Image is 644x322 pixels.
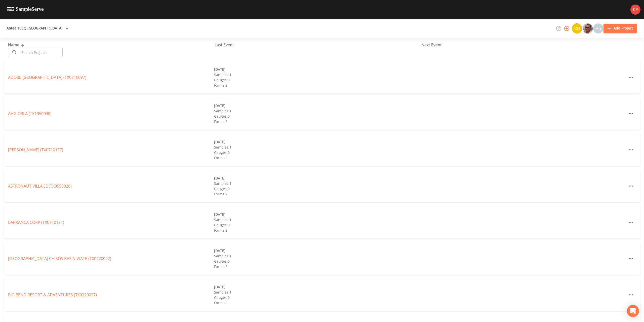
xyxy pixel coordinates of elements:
div: Gauges: 0 [214,295,420,300]
div: Forms: 2 [214,83,420,88]
div: Forms: 2 [214,119,420,124]
div: Samples: 1 [214,290,420,295]
span: Name [8,42,25,48]
div: Samples: 1 [214,181,420,186]
div: Gauges: 0 [214,222,420,228]
div: Forms: 2 [214,264,420,269]
a: [PERSON_NAME] (TX0710157) [8,147,63,153]
div: Forms: 2 [214,228,420,233]
div: [DATE] [214,248,420,253]
div: [DATE] [214,284,420,290]
img: bfb79f8bb3f9c089c8282ca9eb011383 [630,5,640,15]
div: Gauges: 0 [214,114,420,119]
a: ASTRONAUT VILLAGE (TX0550028) [8,183,72,189]
div: Gauges: 0 [214,259,420,264]
input: Search Projects [20,48,63,57]
div: Forms: 2 [214,155,420,160]
div: +5 [593,23,603,33]
div: Gauges: 0 [214,186,420,191]
a: ADOBE [GEOGRAPHIC_DATA] (TX0710097) [8,75,86,80]
div: Open Intercom Messenger [627,305,639,317]
div: [DATE] [214,212,420,217]
div: [DATE] [214,175,420,181]
button: Add Project [603,24,637,33]
img: e2d790fa78825a4bb76dcb6ab311d44c [583,23,593,33]
div: Last Event [215,42,421,48]
a: AHG ORLA (TX1950038) [8,111,52,116]
div: Gauges: 0 [214,150,420,155]
button: Antea TCEQ [GEOGRAPHIC_DATA] [5,24,71,33]
div: Samples: 1 [214,253,420,259]
div: Samples: 1 [214,72,420,77]
a: BARRANCA CORP (TX0710121) [8,220,64,225]
img: logo [7,7,44,12]
div: Samples: 1 [214,108,420,114]
div: Charles Medina [572,23,582,33]
a: [GEOGRAPHIC_DATA] CHISOS BASIN WATE (TX0220022) [8,256,111,261]
div: Forms: 2 [214,191,420,197]
div: [DATE] [214,67,420,72]
img: c74b8b8b1c7a9d34f67c5e0ca157ed15 [572,23,582,33]
div: Samples: 1 [214,145,420,150]
div: [DATE] [214,103,420,108]
a: BIG BEND RESORT & ADVENTURES (TX0220027) [8,292,97,298]
div: [DATE] [214,139,420,145]
div: Gauges: 0 [214,77,420,83]
div: Forms: 2 [214,300,420,305]
div: Next Event [421,42,628,48]
div: Mike Franklin [582,23,593,33]
div: Samples: 1 [214,217,420,222]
